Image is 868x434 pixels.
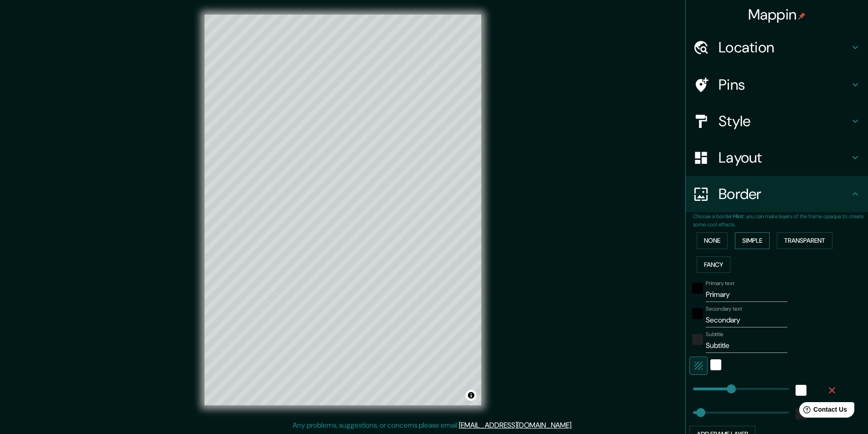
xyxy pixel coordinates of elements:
[733,213,744,220] b: Hint
[787,398,858,424] iframe: Help widget launcher
[573,420,574,431] div: .
[796,385,806,396] button: white
[574,420,576,431] div: .
[719,148,850,167] h4: Layout
[748,5,806,24] h4: Mappin
[686,103,868,139] div: Style
[710,359,721,370] button: white
[693,212,868,229] p: Choose a border. : you can make layers of the frame opaque to create some cool effects.
[706,331,724,338] label: Subtitle
[686,29,868,66] div: Location
[697,232,728,249] button: None
[706,280,734,287] label: Primary text
[692,283,703,294] button: black
[459,420,571,430] a: [EMAIL_ADDRESS][DOMAIN_NAME]
[686,139,868,176] div: Layout
[735,232,770,249] button: Simple
[719,76,850,94] h4: Pins
[719,112,850,130] h4: Style
[466,390,477,401] button: Toggle attribution
[798,12,806,20] img: pin-icon.png
[719,185,850,203] h4: Border
[692,334,703,345] button: color-222222
[686,66,868,103] div: Pins
[777,232,832,249] button: Transparent
[697,256,730,273] button: Fancy
[686,176,868,212] div: Border
[692,308,703,319] button: black
[706,305,742,313] label: Secondary text
[293,420,573,431] p: Any problems, suggestions, or concerns please email .
[719,38,850,56] h4: Location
